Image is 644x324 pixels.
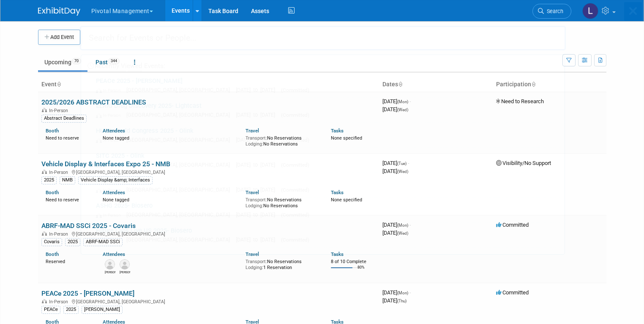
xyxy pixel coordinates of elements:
[236,162,279,168] span: [DATE] to [DATE]
[96,162,125,168] span: In-Person
[281,112,309,118] span: (Committed)
[92,173,560,198] a: ASHG 2025- Olink In-Person [GEOGRAPHIC_DATA], [GEOGRAPHIC_DATA] [DATE] to [DATE] (Committed)
[96,137,125,143] span: In-Person
[96,88,125,93] span: In-Person
[281,87,309,93] span: (Committed)
[126,162,234,168] span: [GEOGRAPHIC_DATA], [GEOGRAPHIC_DATA]
[92,223,560,247] a: Future Labs Live US 2025- Biosero In-Person [GEOGRAPHIC_DATA], [GEOGRAPHIC_DATA] [DATE] to [DATE]...
[96,113,125,118] span: In-Person
[96,212,125,218] span: In-Person
[92,198,560,222] a: ASHG 2025- Biosero In-Person [GEOGRAPHIC_DATA], [GEOGRAPHIC_DATA] [DATE] to [DATE] (Committed)
[92,73,560,98] a: PEACe 2025 - [PERSON_NAME] In-Person [GEOGRAPHIC_DATA], [GEOGRAPHIC_DATA] [DATE] to [DATE] (Commi...
[80,26,566,50] input: Search for Events or People...
[126,211,234,218] span: [GEOGRAPHIC_DATA], [GEOGRAPHIC_DATA]
[92,123,560,148] a: HUPO World Congress 2025 - Olink In-Person [GEOGRAPHIC_DATA], [GEOGRAPHIC_DATA] [DATE] to [DATE] ...
[281,137,309,143] span: (Committed)
[236,137,279,143] span: [DATE] to [DATE]
[281,212,309,218] span: (Committed)
[236,112,279,118] span: [DATE] to [DATE]
[92,98,560,123] a: ELRIG Drug Discovery 2025- Lightcast In-Person [GEOGRAPHIC_DATA], [GEOGRAPHIC_DATA] [DATE] to [DA...
[281,162,309,168] span: (Committed)
[281,187,309,193] span: (Committed)
[236,211,279,218] span: [DATE] to [DATE]
[96,187,125,193] span: In-Person
[85,55,560,73] div: Recently Viewed Events:
[126,112,234,118] span: [GEOGRAPHIC_DATA], [GEOGRAPHIC_DATA]
[126,137,234,143] span: [GEOGRAPHIC_DATA], [GEOGRAPHIC_DATA]
[126,87,234,93] span: [GEOGRAPHIC_DATA], [GEOGRAPHIC_DATA]
[236,236,279,243] span: [DATE] to [DATE]
[126,187,234,193] span: [GEOGRAPHIC_DATA], [GEOGRAPHIC_DATA]
[92,148,560,173] a: SITC 2025 - Olink In-Person [GEOGRAPHIC_DATA], [GEOGRAPHIC_DATA] [DATE] to [DATE] (Committed)
[236,87,279,93] span: [DATE] to [DATE]
[126,236,234,243] span: [GEOGRAPHIC_DATA], [GEOGRAPHIC_DATA]
[281,237,309,243] span: (Committed)
[236,187,279,193] span: [DATE] to [DATE]
[96,237,125,243] span: In-Person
